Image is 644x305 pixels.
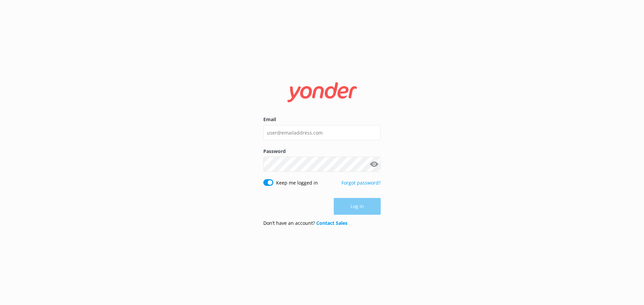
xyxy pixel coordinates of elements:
[263,125,381,140] input: user@emailaddress.com
[341,180,381,186] a: Forgot password?
[263,116,381,123] label: Email
[263,148,381,155] label: Password
[367,158,381,171] button: Show password
[263,219,347,227] p: Don’t have an account?
[316,220,347,226] a: Contact Sales
[276,179,318,187] label: Keep me logged in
